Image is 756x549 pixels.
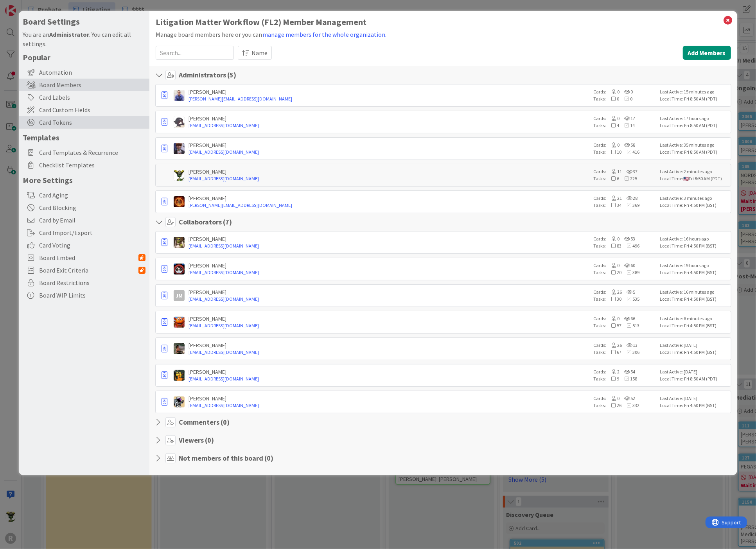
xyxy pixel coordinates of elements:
[622,149,640,155] span: 416
[594,315,656,322] div: Cards:
[594,395,656,402] div: Cards:
[189,269,589,276] a: [EMAIL_ADDRESS][DOMAIN_NAME]
[660,402,729,409] div: Local Time: Fri 4:50 PM (BST)
[606,202,622,208] span: 34
[156,46,234,60] input: Search...
[174,143,185,154] img: ML
[594,95,656,102] div: Tasks:
[660,95,729,102] div: Local Time: Fri 8:50 AM (PDT)
[174,237,185,248] img: DG
[660,202,729,209] div: Local Time: Fri 4:50 PM (BST)
[606,176,620,181] span: 6
[622,342,638,348] span: 13
[660,289,729,296] div: Last Active: 16 minutes ago
[262,29,387,39] button: manage members for the whole organization.
[606,96,620,102] span: 0
[620,115,636,121] span: 17
[660,322,729,329] div: Local Time: Fri 4:50 PM (BST)
[622,402,640,408] span: 332
[23,52,145,62] h5: Popular
[189,122,589,129] a: [EMAIL_ADDRESS][DOMAIN_NAME]
[251,48,268,57] span: Name
[606,349,622,355] span: 67
[189,262,589,269] div: [PERSON_NAME]
[620,89,633,95] span: 0
[620,176,637,181] span: 225
[189,395,589,402] div: [PERSON_NAME]
[39,266,138,275] span: Board Exit Criteria
[594,349,656,356] div: Tasks:
[620,395,636,401] span: 52
[156,17,731,27] h1: Litigation Matter Workflow (FL2) Member Management
[174,170,185,181] img: NC
[622,296,640,302] span: 535
[683,46,731,60] button: Add Members
[174,343,185,354] img: MW
[179,218,232,226] h4: Collaborators
[189,322,589,329] a: [EMAIL_ADDRESS][DOMAIN_NAME]
[620,236,636,242] span: 53
[660,142,729,149] div: Last Active: 35 minutes ago
[179,454,273,463] h4: Not members of this board
[620,369,636,375] span: 54
[660,296,729,303] div: Local Time: Fri 4:50 PM (BST)
[223,217,232,226] span: ( 7 )
[39,148,145,157] span: Card Templates & Recurrence
[189,149,589,156] a: [EMAIL_ADDRESS][DOMAIN_NAME]
[19,79,149,91] div: Board Members
[594,402,656,409] div: Tasks:
[622,269,640,275] span: 389
[660,122,729,129] div: Local Time: Fri 8:50 AM (PDT)
[189,168,589,175] div: [PERSON_NAME]
[174,370,185,381] img: MR
[660,242,729,249] div: Local Time: Fri 4:50 PM (BST)
[39,105,145,115] span: Card Custom Fields
[620,96,633,102] span: 0
[156,29,731,39] div: Manage board members here or you can
[684,177,689,181] img: us.png
[179,418,230,427] h4: Commenters
[594,142,656,149] div: Cards:
[189,242,589,249] a: [EMAIL_ADDRESS][DOMAIN_NAME]
[174,396,185,407] img: TM
[594,269,656,276] div: Tasks:
[594,115,656,122] div: Cards:
[189,402,589,409] a: [EMAIL_ADDRESS][DOMAIN_NAME]
[189,202,589,209] a: [PERSON_NAME][EMAIL_ADDRESS][DOMAIN_NAME]
[660,315,729,322] div: Last Active: 6 minutes ago
[174,317,185,328] img: KA
[189,289,589,296] div: [PERSON_NAME]
[660,195,729,202] div: Last Active: 3 minutes ago
[594,195,656,202] div: Cards:
[607,395,620,401] span: 0
[607,316,620,321] span: 0
[622,169,638,174] span: 37
[16,1,36,11] span: Support
[607,195,622,201] span: 21
[189,349,589,356] a: [EMAIL_ADDRESS][DOMAIN_NAME]
[19,189,149,201] div: Card Aging
[607,142,620,148] span: 0
[174,264,185,274] img: JS
[622,289,636,295] span: 5
[205,436,214,445] span: ( 0 )
[19,91,149,104] div: Card Labels
[39,253,138,262] span: Board Embed
[607,169,622,174] span: 11
[660,88,729,95] div: Last Active: 15 minutes ago
[39,118,145,127] span: Card Tokens
[174,117,185,127] img: KN
[660,375,729,382] div: Local Time: Fri 8:50 AM (PDT)
[39,240,145,250] span: Card Voting
[594,202,656,209] div: Tasks:
[606,402,622,408] span: 26
[264,454,273,463] span: ( 0 )
[594,342,656,349] div: Cards:
[174,196,185,207] img: TR
[189,95,589,102] a: [PERSON_NAME][EMAIL_ADDRESS][DOMAIN_NAME]
[607,289,622,295] span: 26
[660,368,729,375] div: Last Active: [DATE]
[19,201,149,214] div: Card Blocking
[39,215,145,225] span: Card by Email
[622,323,640,328] span: 513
